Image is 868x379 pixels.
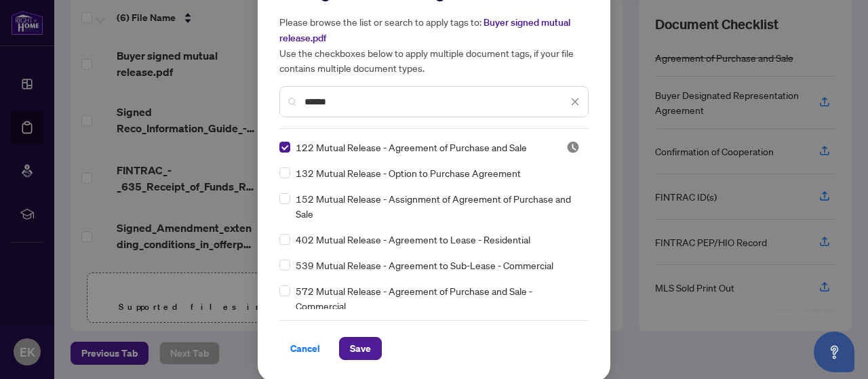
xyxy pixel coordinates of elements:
[296,191,580,221] span: 152 Mutual Release - Assignment of Agreement of Purchase and Sale
[350,338,371,359] span: Save
[814,332,854,372] button: Open asap
[296,140,527,155] span: 122 Mutual Release - Agreement of Purchase and Sale
[566,140,580,154] span: Pending Review
[566,140,580,154] img: status
[290,338,320,359] span: Cancel
[279,337,331,360] button: Cancel
[296,165,521,180] span: 132 Mutual Release - Option to Purchase Agreement
[279,14,589,75] h5: Please browse the list or search to apply tags to: Use the checkboxes below to apply multiple doc...
[296,258,553,273] span: 539 Mutual Release - Agreement to Sub-Lease - Commercial
[296,232,530,247] span: 402 Mutual Release - Agreement to Lease - Residential
[296,283,580,313] span: 572 Mutual Release - Agreement of Purchase and Sale - Commercial
[570,97,580,106] span: close
[339,337,382,360] button: Save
